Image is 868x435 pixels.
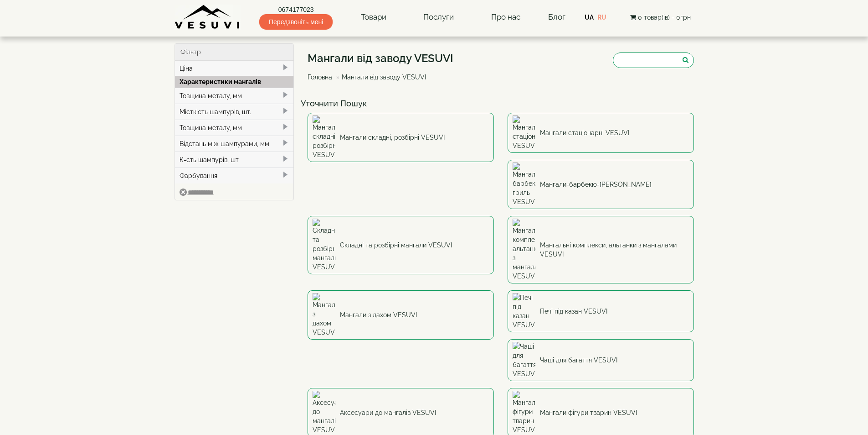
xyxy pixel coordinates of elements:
[352,7,395,28] a: Товари
[175,104,294,120] div: Місткість шампурів, шт.
[313,293,335,337] img: Мангали з дахом VESUVI
[313,115,335,159] img: Мангали складні, розбірні VESUVI
[513,219,535,281] img: Мангальні комплекси, альтанки з мангалами VESUVI
[334,73,426,82] li: Мангали від заводу VESUVI
[301,99,701,108] h4: Уточнити Пошук
[175,5,241,30] img: Завод VESUVI
[308,290,494,340] a: Мангали з дахом VESUVI Мангали з дахом VESUVI
[313,391,335,435] img: Аксесуари до мангалів VESUVI
[175,44,294,61] div: Фільтр
[175,168,294,183] div: Фарбування
[482,7,529,28] a: Про нас
[175,76,294,88] div: Характеристики мангалів
[627,12,693,22] button: 0 товар(ів) - 0грн
[175,61,294,76] div: Ціна
[308,52,453,64] h1: Мангали від заводу VESUVI
[513,391,535,435] img: Мангали фігури тварин VESUVI
[513,115,535,150] img: Мангали стаціонарні VESUVI
[259,14,333,30] span: Передзвоніть мені
[508,113,694,153] a: Мангали стаціонарні VESUVI Мангали стаціонарні VESUVI
[513,162,535,206] img: Мангали-барбекю-гриль VESUVI
[175,136,294,152] div: Відстань між шампурами, мм
[414,7,463,28] a: Послуги
[508,290,694,332] a: Печі під казан VESUVI Печі під казан VESUVI
[597,14,606,21] a: RU
[308,73,332,81] a: Головна
[259,5,333,14] a: 0674177023
[313,219,335,272] img: Складні та розбірні мангали VESUVI
[508,339,694,381] a: Чаші для багаття VESUVI Чаші для багаття VESUVI
[638,14,691,21] span: 0 товар(ів) - 0грн
[308,113,494,162] a: Мангали складні, розбірні VESUVI Мангали складні, розбірні VESUVI
[585,14,594,21] a: UA
[308,216,494,274] a: Складні та розбірні мангали VESUVI Складні та розбірні мангали VESUVI
[513,293,535,330] img: Печі під казан VESUVI
[175,88,294,104] div: Товщина металу, мм
[513,342,535,378] img: Чаші для багаття VESUVI
[548,12,565,21] a: Блог
[508,160,694,209] a: Мангали-барбекю-гриль VESUVI Мангали-барбекю-[PERSON_NAME]
[175,152,294,168] div: К-сть шампурів, шт
[508,216,694,283] a: Мангальні комплекси, альтанки з мангалами VESUVI Мангальні комплекси, альтанки з мангалами VESUVI
[175,120,294,136] div: Товщина металу, мм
